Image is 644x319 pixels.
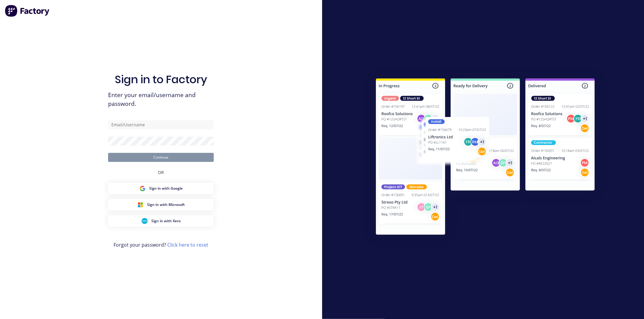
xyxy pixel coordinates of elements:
img: Xero Sign in [142,218,148,224]
button: Microsoft Sign inSign in with Microsoft [108,199,214,210]
button: Xero Sign inSign in with Xero [108,215,214,227]
input: Email/Username [108,120,214,129]
div: OR [158,162,164,183]
span: Sign in with Xero [151,218,181,224]
span: Sign in with Google [149,186,183,191]
img: Microsoft Sign in [137,202,143,208]
img: Sign in [363,66,608,249]
img: Factory [5,5,50,17]
span: Sign in with Microsoft [147,202,185,207]
a: Click here to reset [167,242,208,248]
h1: Sign in to Factory [115,73,207,86]
button: Google Sign inSign in with Google [108,183,214,194]
span: Forgot your password? [114,241,208,248]
img: Google Sign in [139,185,146,191]
button: Continue [108,153,214,162]
span: Enter your email/username and password. [108,91,214,108]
